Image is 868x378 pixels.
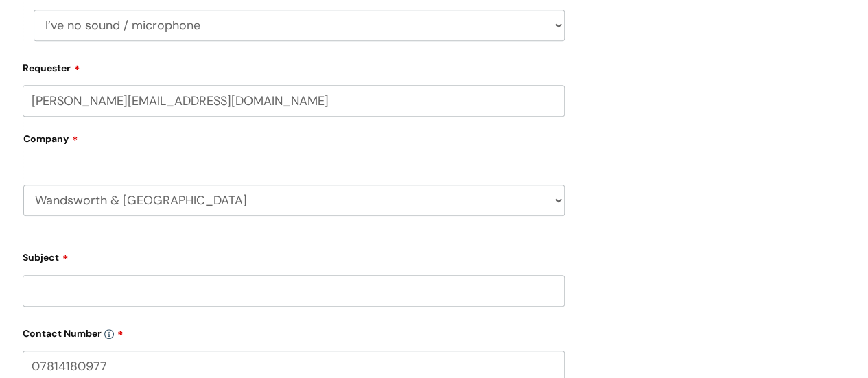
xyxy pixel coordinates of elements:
label: Contact Number [23,323,565,340]
label: Subject [23,247,565,263]
input: Email [23,85,565,117]
label: Requester [23,58,565,74]
label: Company [23,128,565,159]
img: info-icon.svg [104,329,114,339]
